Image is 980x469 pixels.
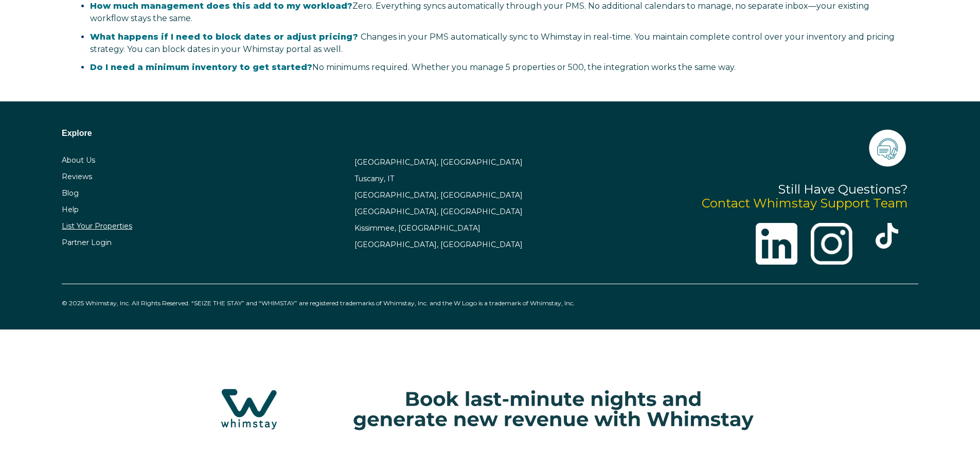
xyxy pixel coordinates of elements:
[354,158,523,167] a: [GEOGRAPHIC_DATA], [GEOGRAPHIC_DATA]
[811,223,852,265] img: instagram
[62,129,92,137] span: Explore
[62,238,112,247] a: Partner Login
[874,223,900,249] img: tik-tok
[62,188,79,198] a: Blog
[354,190,523,200] a: [GEOGRAPHIC_DATA], [GEOGRAPHIC_DATA]
[354,207,523,216] a: [GEOGRAPHIC_DATA], [GEOGRAPHIC_DATA]
[90,1,352,11] strong: How much management does this add to my workload?
[90,32,895,54] span: Changes in your PMS automatically sync to Whimstay in real-time. You maintain complete control ov...
[90,1,869,23] span: Zero. Everything syncs automatically through your PMS. No additional calendars to manage, no sepa...
[62,299,575,307] span: © 2025 Whimstay, Inc. All Rights Reserved. “SEIZE THE STAY” and “WHIMSTAY” are registered tradema...
[90,62,736,72] span: No minimums required. Whether you manage 5 properties or 500, the integration works the same way.
[354,174,394,183] a: Tuscany, IT
[354,223,480,233] a: Kissimmee, [GEOGRAPHIC_DATA]
[867,127,908,168] img: icons-21
[62,172,92,181] a: Reviews
[702,196,908,211] a: Contact Whimstay Support Team
[62,155,95,165] a: About Us
[62,205,79,214] a: Help
[90,32,358,42] span: What happens if I need to block dates or adjust pricing?
[756,223,797,265] img: linkedin-logo
[778,182,908,197] span: Still Have Questions?
[90,62,312,72] strong: Do I need a minimum inventory to get started?
[176,376,804,442] img: Hubspot header for SSOB (4)
[62,221,132,231] a: List Your Properties
[354,240,523,249] a: [GEOGRAPHIC_DATA], [GEOGRAPHIC_DATA]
